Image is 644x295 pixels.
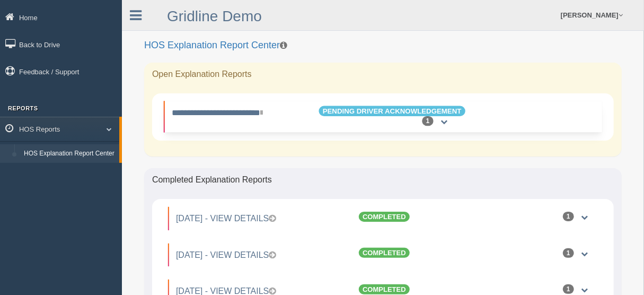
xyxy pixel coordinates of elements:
[19,144,119,163] a: HOS Explanation Report Center
[422,116,434,126] div: 1
[144,168,622,192] div: Completed Explanation Reports
[144,63,622,86] div: Open Explanation Reports
[563,212,574,221] div: 1
[359,212,410,222] span: Completed
[176,250,276,259] a: [DATE] - View Details
[563,248,574,258] div: 1
[167,8,262,24] a: Gridline Demo
[563,284,574,294] div: 1
[359,284,410,294] span: Completed
[359,248,410,258] span: Completed
[319,106,465,116] span: Pending Driver Acknowledgement
[176,214,276,223] a: [DATE] - View Details
[144,40,622,51] h2: HOS Explanation Report Center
